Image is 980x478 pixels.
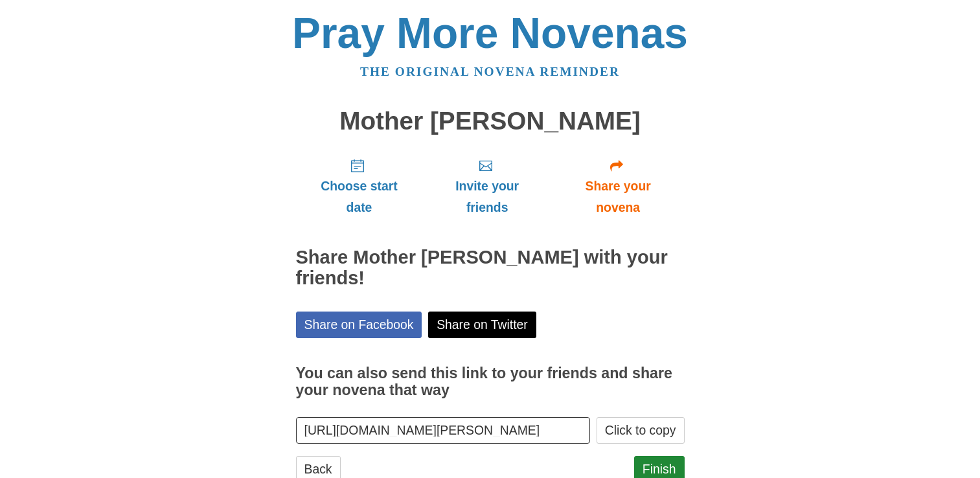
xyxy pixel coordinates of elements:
a: Choose start date [296,148,423,225]
a: Share on Facebook [296,312,422,338]
span: Choose start date [309,176,410,218]
button: Click to copy [597,417,685,444]
h3: You can also send this link to your friends and share your novena that way [296,365,685,398]
h1: Mother [PERSON_NAME] [296,108,685,135]
span: Invite your friends [435,176,538,218]
a: Pray More Novenas [292,9,688,57]
a: The original novena reminder [360,65,620,78]
span: Share your novena [565,176,672,218]
a: Invite your friends [422,148,551,225]
a: Share on Twitter [428,312,536,338]
a: Share your novena [552,148,685,225]
h2: Share Mother [PERSON_NAME] with your friends! [296,247,685,289]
